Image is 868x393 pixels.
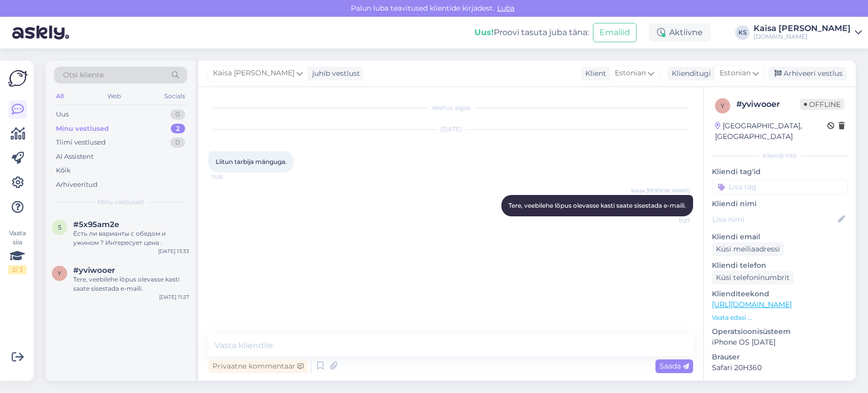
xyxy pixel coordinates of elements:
[8,265,26,274] div: 2 / 3
[171,124,185,134] div: 2
[158,247,189,255] div: [DATE] 13:33
[712,313,848,322] p: Vaata edasi ...
[208,359,308,373] div: Privaatne kommentaar
[54,90,66,103] div: All
[308,68,360,79] div: juhib vestlust
[736,98,800,110] div: # yviwooer
[8,69,27,88] img: Askly Logo
[105,90,123,103] div: Web
[56,180,98,190] div: Arhiveeritud
[56,165,71,176] div: Kõik
[712,151,848,160] div: Kliendi info
[712,337,848,348] p: iPhone OS [DATE]
[58,223,62,231] span: 5
[56,152,94,162] div: AI Assistent
[712,300,792,309] a: [URL][DOMAIN_NAME]
[170,109,185,120] div: 0
[712,179,848,194] input: Lisa tag
[712,326,848,337] p: Operatsioonisüsteem
[715,121,827,142] div: [GEOGRAPHIC_DATA], [GEOGRAPHIC_DATA]
[63,70,104,80] span: Otsi kliente
[712,242,784,256] div: Küsi meiliaadressi
[720,68,751,79] span: Estonian
[208,125,693,134] div: [DATE]
[712,352,848,362] p: Brauser
[660,361,689,371] span: Saada
[593,23,637,42] button: Emailid
[494,4,518,13] span: Luba
[800,99,845,110] span: Offline
[162,90,187,103] div: Socials
[712,271,794,285] div: Küsi telefoninumbrit
[170,137,185,148] div: 0
[615,68,646,79] span: Estonian
[668,68,711,79] div: Klienditugi
[712,260,848,271] p: Kliendi telefon
[213,68,294,79] span: Kaisa [PERSON_NAME]
[712,232,848,242] p: Kliendi email
[581,68,606,79] div: Klient
[768,67,847,80] div: Arhiveeri vestlus
[73,275,189,293] div: Tere, veebilehe lõpus olevasse kasti saate sisestada e-maili.
[631,187,690,194] span: Kaisa [PERSON_NAME]
[735,25,750,40] div: KS
[649,23,711,42] div: Aktiivne
[56,137,106,148] div: Tiimi vestlused
[508,202,686,209] span: Tere, veebilehe lõpus olevasse kasti saate sisestada e-maili.
[73,220,119,229] span: #5x95am2e
[754,33,851,41] div: [DOMAIN_NAME]
[73,229,189,247] div: Есть ли варианты с обедом и ужином ? Интересует цена .
[216,158,287,165] span: Liitun tarbija mänguga.
[98,198,143,207] span: Minu vestlused
[56,109,69,120] div: Uus
[212,173,250,181] span: 11:26
[721,102,725,109] span: y
[754,24,851,33] div: Kaisa [PERSON_NAME]
[57,269,62,277] span: y
[712,289,848,299] p: Klienditeekond
[159,293,189,301] div: [DATE] 11:27
[712,166,848,177] p: Kliendi tag'id
[652,217,690,224] span: 11:27
[474,26,589,39] div: Proovi tasuta juba täna:
[754,24,862,41] a: Kaisa [PERSON_NAME][DOMAIN_NAME]
[712,199,848,209] p: Kliendi nimi
[8,229,26,274] div: Vaata siia
[56,124,109,134] div: Minu vestlused
[712,362,848,373] p: Safari 20H360
[474,27,494,37] b: Uus!
[208,103,693,113] div: Vestlus algas
[712,214,836,225] input: Lisa nimi
[73,266,115,275] span: #yviwooer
